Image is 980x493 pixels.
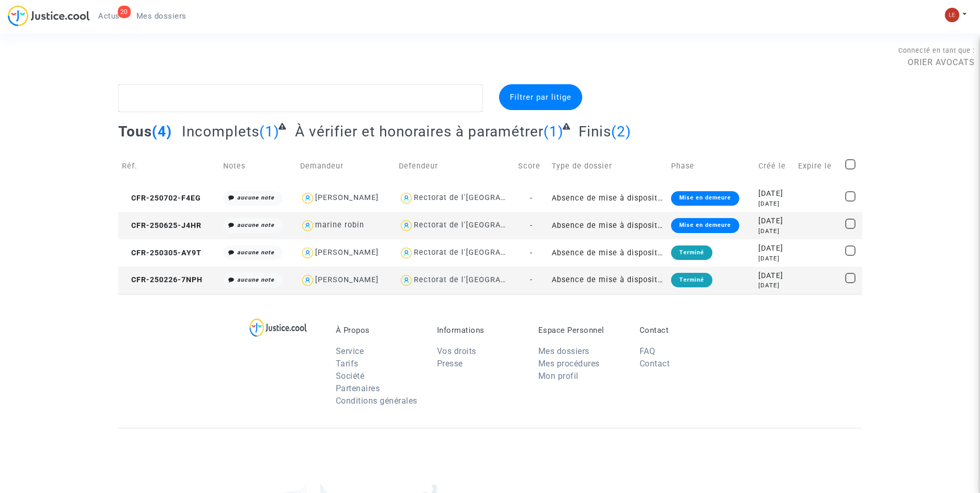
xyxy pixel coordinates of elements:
td: Expire le [795,148,842,184]
div: Rectorat de l'[GEOGRAPHIC_DATA] [414,193,546,202]
a: Service [336,346,364,356]
span: - [530,221,533,230]
div: Mise en demeure [671,218,739,233]
div: [PERSON_NAME] [315,248,379,257]
div: Terminé [671,245,712,260]
img: icon-user.svg [300,273,315,288]
span: - [530,194,533,203]
td: Réf. [118,148,220,184]
td: Demandeur [297,148,395,184]
span: CFR-250305-AY9T [122,249,201,257]
span: CFR-250625-J4HR [122,221,201,230]
a: Mes dossiers [538,346,589,356]
i: aucune note [237,222,274,228]
a: Mes procédures [538,359,600,368]
span: (1) [259,123,279,140]
div: [DATE] [758,270,791,282]
img: icon-user.svg [300,218,315,233]
p: Contact [640,326,725,335]
img: icon-user.svg [399,191,414,206]
td: Type de dossier [548,148,667,184]
a: Contact [640,359,670,368]
td: Absence de mise à disposition d'AESH [548,212,667,239]
td: Notes [220,148,297,184]
td: Phase [667,148,755,184]
div: Rectorat de l'[GEOGRAPHIC_DATA] [414,221,546,229]
span: Tous [118,123,152,140]
span: Connecté en tant que : [898,47,975,54]
div: Rectorat de l'[GEOGRAPHIC_DATA] ([GEOGRAPHIC_DATA]-[GEOGRAPHIC_DATA]) [414,248,716,257]
p: Informations [437,326,523,335]
div: [DATE] [758,243,791,254]
div: Rectorat de l'[GEOGRAPHIC_DATA] [414,275,546,284]
span: CFR-250226-7NPH [122,275,203,284]
td: Score [515,148,549,184]
img: jc-logo.svg [8,5,90,26]
a: FAQ [640,346,656,356]
div: [DATE] [758,227,791,236]
p: À Propos [336,326,422,335]
div: [DATE] [758,188,791,199]
div: marine robin [315,221,364,229]
span: Actus [98,11,120,21]
a: Tarifs [336,359,359,368]
td: Absence de mise à disposition d'AESH [548,239,667,267]
div: [PERSON_NAME] [315,275,379,284]
td: Defendeur [395,148,515,184]
td: Absence de mise à disposition d'AESH [548,267,667,294]
img: icon-user.svg [300,245,315,260]
span: (1) [543,123,564,140]
a: Mes dossiers [128,8,195,24]
td: Absence de mise à disposition d'AESH [548,184,667,212]
img: 7d989c7df380ac848c7da5f314e8ff03 [945,8,959,22]
span: (4) [152,123,172,140]
img: icon-user.svg [399,273,414,288]
img: icon-user.svg [399,245,414,260]
span: Incomplets [182,123,259,140]
img: icon-user.svg [300,191,315,206]
div: 20 [118,6,131,18]
img: logo-lg.svg [250,318,307,337]
a: Conditions générales [336,396,417,406]
a: Partenaires [336,383,380,393]
div: [DATE] [758,254,791,263]
a: Mon profil [538,371,579,381]
img: icon-user.svg [399,218,414,233]
div: Terminé [671,273,712,287]
span: À vérifier et honoraires à paramétrer [295,123,543,140]
div: Mise en demeure [671,191,739,206]
span: Filtrer par litige [510,93,571,102]
span: Finis [579,123,611,140]
p: Espace Personnel [538,326,624,335]
i: aucune note [237,276,274,283]
a: Presse [437,359,463,368]
a: Société [336,371,365,381]
span: - [530,249,533,257]
i: aucune note [237,249,274,256]
div: [DATE] [758,215,791,227]
a: Vos droits [437,346,476,356]
div: [PERSON_NAME] [315,193,379,202]
a: 20Actus [90,8,128,24]
td: Créé le [755,148,795,184]
i: aucune note [237,194,274,201]
div: [DATE] [758,281,791,290]
span: - [530,275,533,284]
div: [DATE] [758,199,791,208]
span: (2) [611,123,631,140]
span: Mes dossiers [136,11,186,21]
span: CFR-250702-F4EG [122,194,201,203]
